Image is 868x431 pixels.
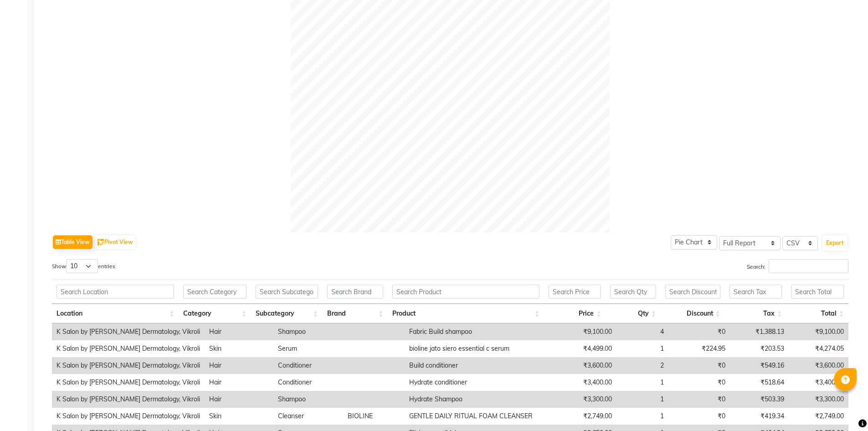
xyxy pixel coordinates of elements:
td: ₹3,400.00 [789,374,848,391]
td: bioline jato siero essential c serum [405,340,557,357]
th: Location: activate to sort column ascending [52,304,179,323]
td: Shampoo [273,391,343,408]
td: Hydrate conditioner [405,374,557,391]
label: Search: [747,259,848,273]
td: ₹3,600.00 [789,357,848,374]
input: Search Brand [327,285,383,299]
td: ₹203.53 [730,340,789,357]
td: 2 [616,357,668,374]
th: Brand: activate to sort column ascending [323,304,388,323]
label: Show entries [52,259,115,273]
td: K Salon by [PERSON_NAME] Dermatology, Vikroli [52,340,205,357]
td: Hair [205,323,273,340]
td: ₹1,388.13 [730,323,789,340]
td: Fabric Build shampoo [405,323,557,340]
td: Hydrate Shampoo [405,391,557,408]
th: Total: activate to sort column ascending [786,304,848,323]
td: ₹549.16 [730,357,789,374]
td: Serum [273,340,343,357]
td: ₹2,749.00 [557,408,616,425]
input: Search Discount [665,285,720,299]
td: Hair [205,374,273,391]
th: Price: activate to sort column ascending [544,304,606,323]
td: ₹503.39 [730,391,789,408]
button: Export [822,235,847,251]
td: Hair [205,357,273,374]
td: 1 [616,340,668,357]
input: Search Subcategory [256,285,318,299]
td: ₹0 [668,323,730,340]
td: ₹224.95 [668,340,730,357]
td: GENTLE DAILY RITUAL FOAM CLEANSER [405,408,557,425]
td: ₹3,400.00 [557,374,616,391]
th: Discount: activate to sort column ascending [661,304,725,323]
td: ₹3,300.00 [557,391,616,408]
th: Product: activate to sort column ascending [388,304,544,323]
td: ₹4,274.05 [789,340,848,357]
td: ₹2,749.00 [789,408,848,425]
button: Table View [53,235,92,249]
input: Search: [769,259,848,273]
input: Search Category [183,285,247,299]
td: K Salon by [PERSON_NAME] Dermatology, Vikroli [52,391,205,408]
td: K Salon by [PERSON_NAME] Dermatology, Vikroli [52,323,205,340]
input: Search Qty [610,285,656,299]
td: ₹518.64 [730,374,789,391]
th: Qty: activate to sort column ascending [606,304,660,323]
td: Conditioner [273,357,343,374]
input: Search Location [56,285,174,299]
td: ₹9,100.00 [789,323,848,340]
select: Showentries [66,259,98,273]
td: K Salon by [PERSON_NAME] Dermatology, Vikroli [52,374,205,391]
td: Cleanser [273,408,343,425]
td: Conditioner [273,374,343,391]
td: ₹0 [668,374,730,391]
td: 1 [616,374,668,391]
input: Search Price [549,285,601,299]
td: ₹3,300.00 [789,391,848,408]
td: Skin [205,408,273,425]
td: ₹3,600.00 [557,357,616,374]
td: 1 [616,408,668,425]
td: Hair [205,391,273,408]
td: 4 [616,323,668,340]
button: Pivot View [95,235,135,249]
td: K Salon by [PERSON_NAME] Dermatology, Vikroli [52,357,205,374]
td: ₹9,100.00 [557,323,616,340]
td: ₹4,499.00 [557,340,616,357]
th: Subcategory: activate to sort column ascending [251,304,323,323]
th: Tax: activate to sort column ascending [725,304,787,323]
td: K Salon by [PERSON_NAME] Dermatology, Vikroli [52,408,205,425]
td: 1 [616,391,668,408]
img: pivot.png [98,239,104,246]
td: ₹0 [668,408,730,425]
td: ₹419.34 [730,408,789,425]
input: Search Tax [729,285,782,299]
input: Search Total [791,285,844,299]
td: Skin [205,340,273,357]
td: ₹0 [668,391,730,408]
td: Shampoo [273,323,343,340]
th: Category: activate to sort column ascending [179,304,251,323]
td: ₹0 [668,357,730,374]
input: Search Product [392,285,539,299]
td: Build conditioner [405,357,557,374]
td: BIOLINE [343,408,405,425]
